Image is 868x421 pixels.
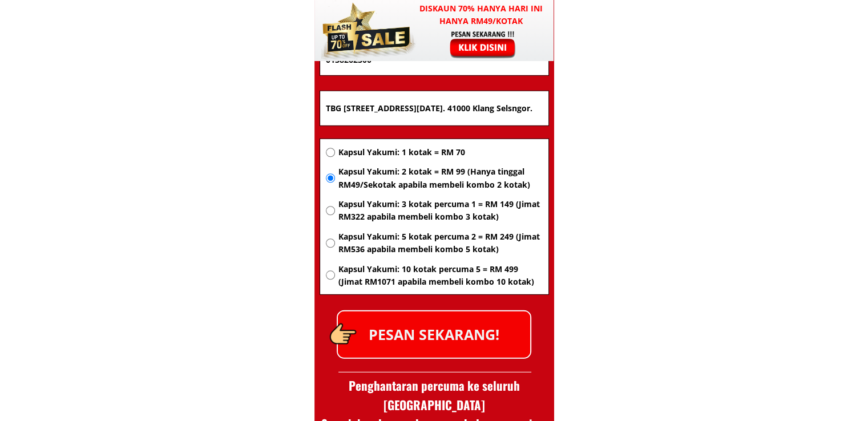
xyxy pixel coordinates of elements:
span: Kapsul Yakumi: 3 kotak percuma 1 = RM 149 (Jimat RM322 apabila membeli kombo 3 kotak) [338,198,542,224]
span: Kapsul Yakumi: 1 kotak = RM 70 [338,146,542,159]
h3: Diskaun 70% hanya hari ini hanya RM49/kotak [409,2,554,28]
input: Alamat [323,91,546,126]
p: PESAN SEKARANG! [338,311,530,358]
span: Kapsul Yakumi: 10 kotak percuma 5 = RM 499 (Jimat RM1071 apabila membeli kombo 10 kotak) [338,263,542,289]
span: Kapsul Yakumi: 2 kotak = RM 99 (Hanya tinggal RM49/Sekotak apabila membeli kombo 2 kotak) [338,165,542,191]
span: Kapsul Yakumi: 5 kotak percuma 2 = RM 249 (Jimat RM536 apabila membeli kombo 5 kotak) [338,230,542,256]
